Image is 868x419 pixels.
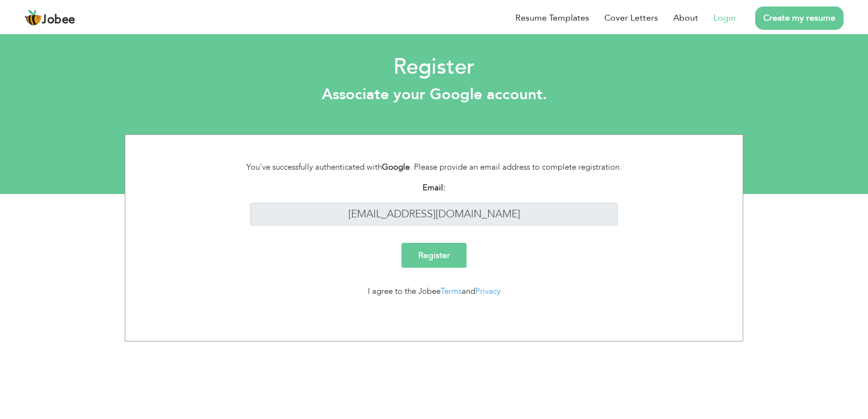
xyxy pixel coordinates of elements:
div: I agree to the Jobee and [234,285,635,298]
span: Jobee [42,14,75,26]
h3: Associate your Google account. [8,86,860,104]
div: You've successfully authenticated with . Please provide an email address to complete registration. [234,161,635,173]
a: Cover Letters [604,11,658,24]
a: Terms [441,286,462,296]
a: About [673,11,698,24]
img: jobee.io [24,9,42,27]
a: Privacy [475,286,501,296]
a: Resume Templates [515,11,589,24]
input: Register [401,243,467,268]
a: Login [713,11,736,24]
a: Jobee [24,9,75,27]
a: Create my resume [755,7,844,30]
strong: Google [382,162,410,172]
input: Enter your email address [250,203,618,226]
h2: Register [8,53,860,81]
strong: Email: [423,182,445,193]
